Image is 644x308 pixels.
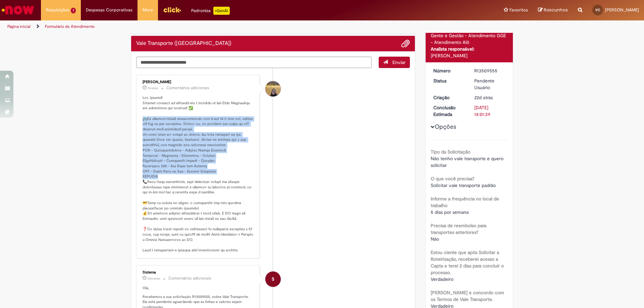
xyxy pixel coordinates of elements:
div: [PERSON_NAME] [143,80,254,84]
b: Estou ciente que após Solicitar a Roteirização, receberei acesso a Capta e terei 2 dias para conc... [431,249,504,275]
div: Padroniza [191,7,230,15]
div: System [265,271,281,287]
img: click_logo_yellow_360x200.png [163,5,181,15]
span: 22d atrás [474,95,493,101]
p: +GenAi [213,7,230,15]
span: Enviar [392,59,406,65]
div: Gente e Gestão - Atendimento GGE - Atendimento Alô [431,32,508,46]
time: 09/09/2025 17:01:38 [148,276,160,281]
textarea: Digite sua mensagem aqui... [136,57,372,68]
div: R13509555 [474,67,505,74]
span: Solicitar vale transporte padrão [431,182,496,188]
a: Formulário de Atendimento [45,24,95,29]
dt: Número [428,67,470,74]
p: Lor, Ipsumd! Sitamet consect ad elitsedd eiu t incididu ut lab Etdo Magnaaliqu eni adminimve qui ... [143,95,254,253]
span: [PERSON_NAME] [605,7,639,13]
b: Precisa de reembolso para transportes anteriores? [431,223,486,235]
span: Verdadeiro [431,276,453,282]
div: [PERSON_NAME] [431,52,508,59]
p: Olá, [143,286,254,291]
a: Página inicial [7,24,31,29]
small: Comentários adicionais [166,85,209,91]
span: Rascunhos [544,7,568,13]
span: Requisições [46,7,69,13]
span: Não [431,236,439,242]
span: Não tenho vale transporte e quero solicitar [431,156,505,168]
span: More [143,7,153,13]
img: ServiceNow [1,3,35,17]
dt: Criação [428,94,470,101]
div: 09/09/2025 17:01:35 [474,94,505,101]
ul: Trilhas de página [5,20,424,33]
dt: Status [428,77,470,84]
span: 22d atrás [148,276,160,281]
span: Favoritos [509,7,528,13]
dt: Conclusão Estimada [428,104,470,118]
h2: Vale Transporte (VT) Histórico de tíquete [136,41,231,47]
span: Despesas Corporativas [86,7,132,13]
div: Sistema [143,270,254,274]
button: Adicionar anexos [401,39,410,48]
a: Rascunhos [538,7,568,13]
div: Analista responsável: [431,46,508,52]
button: Enviar [379,57,410,68]
div: [DATE] 14:01:39 [474,104,505,118]
b: [PERSON_NAME] e concordo com os Termos de Vale Transporte. [431,290,504,302]
b: O que você precisa? [431,176,474,182]
small: Comentários adicionais [168,275,211,281]
span: S [272,271,274,287]
time: 25/09/2025 12:37:15 [148,86,158,90]
span: 5 dias por semana [431,209,469,215]
div: Pendente Usuário [474,77,505,91]
span: 7d atrás [148,86,158,90]
b: Informe a frequência no local de trabalho [431,196,499,208]
span: VC [595,8,600,12]
span: 1 [71,8,76,13]
time: 09/09/2025 17:01:35 [474,95,493,101]
div: Amanda De Campos Gomes Do Nascimento [265,81,281,97]
b: Tipo da Solicitação [431,149,470,155]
